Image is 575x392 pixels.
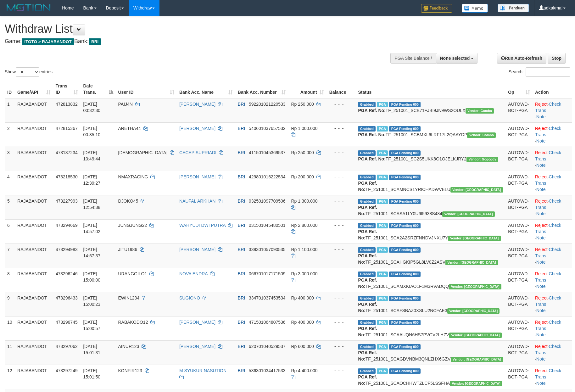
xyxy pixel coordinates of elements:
a: WAHYUDI DWI PUTRA [179,223,226,228]
a: NAUFAL ARKHAN [179,199,215,204]
th: ID [5,80,15,98]
td: 3 [5,147,15,171]
img: MOTION_logo.png [5,3,53,13]
span: 473294983 [56,247,78,252]
a: [PERSON_NAME] [179,320,215,325]
a: Reject [535,295,548,300]
span: Rp 1.100.000 [291,247,317,252]
td: · · [533,365,572,389]
td: RAJABANDOT [15,171,53,195]
a: Note [536,235,546,240]
span: PGA Pending [389,199,421,204]
button: None selected [436,53,478,64]
a: Check Trans [535,295,561,307]
span: None selected [440,56,470,61]
td: TF_251001_SCAFSBAZ0XSLU2NCFAE3 [355,292,505,316]
span: 472815367 [56,126,78,131]
span: [DATE] 12:54:38 [83,199,100,210]
span: Rp 250.000 [291,150,314,155]
td: · · [533,340,572,365]
div: - - - [329,125,353,132]
span: JITU1986 [118,247,137,252]
span: PGA Pending [389,102,421,107]
span: Vendor URL: https://secure10.1velocity.biz [447,308,500,314]
span: PGA Pending [389,223,421,228]
td: · · [533,292,572,316]
span: [DATE] 12:39:27 [83,174,100,186]
span: 473297062 [56,344,78,349]
a: [PERSON_NAME] [179,344,215,349]
td: TF_251001_SCA2A2SRZFNNDVJNXU7Y [355,219,505,244]
a: Reject [535,150,548,155]
td: AUTOWD-BOT-PGA [505,147,533,171]
div: - - - [329,343,353,350]
span: Marked by adkakmal [377,296,388,301]
th: Balance [327,80,356,98]
span: Vendor URL: https://secure10.1velocity.biz [448,236,501,241]
span: Copy 066701017171509 to clipboard [249,271,286,276]
span: ARETHA44 [118,126,141,131]
a: Note [536,211,546,216]
td: TF_251001_SCAMNCS1YRICHADWVELU [355,171,505,195]
div: - - - [329,198,353,204]
span: Grabbed [358,368,376,374]
h1: Withdraw List [5,23,377,35]
td: · · [533,171,572,195]
span: Marked by adkZulham [377,126,388,132]
span: Copy 339301057090535 to clipboard [249,247,286,252]
span: 473296433 [56,295,78,300]
a: Check Trans [535,199,561,210]
span: Grabbed [358,223,376,228]
a: Reject [535,223,548,228]
th: Game/API: activate to sort column ascending [15,80,53,98]
td: AUTOWD-BOT-PGA [505,98,533,123]
span: BRI [238,174,245,179]
td: AUTOWD-BOT-PGA [505,316,533,340]
td: TF_251001_SCAAUQN6HS7PVGV2LHZV [355,316,505,340]
td: RAJABANDOT [15,292,53,316]
span: [DATE] 00:35:10 [83,126,100,137]
td: · · [533,316,572,340]
a: Note [536,356,546,361]
span: Copy 471501064807536 to clipboard [249,320,286,325]
img: panduan.png [498,4,529,12]
th: Date Trans.: activate to sort column descending [81,80,115,98]
th: Status [355,80,505,98]
td: AUTOWD-BOT-PGA [505,292,533,316]
div: - - - [329,222,353,228]
span: Copy 536301034417533 to clipboard [249,368,286,373]
span: Vendor URL: https://secure11.1velocity.biz [467,132,496,138]
b: PGA Ref. No: [358,181,377,192]
a: Run Auto-Refresh [497,53,546,64]
td: 5 [5,195,15,219]
span: 473296246 [56,271,78,276]
td: 10 [5,316,15,340]
label: Show entries [5,67,53,77]
span: RABAKODO12 [118,320,148,325]
td: RAJABANDOT [15,316,53,340]
a: Note [536,308,546,313]
td: AUTOWD-BOT-PGA [505,268,533,292]
img: Feedback.jpg [421,4,452,13]
h4: Game: Bank: [5,38,377,45]
span: [DATE] 00:32:30 [83,102,100,113]
td: AUTOWD-BOT-PGA [505,340,533,365]
input: Search: [526,67,570,77]
span: Copy 540601037657532 to clipboard [249,126,286,131]
td: AUTOWD-BOT-PGA [505,171,533,195]
th: Op: activate to sort column ascending [505,80,533,98]
td: RAJABANDOT [15,268,53,292]
span: Marked by adkZulham [377,102,388,107]
span: PGA Pending [389,296,421,301]
td: · · [533,98,572,123]
td: 6 [5,219,15,244]
span: Copy 429801016222534 to clipboard [249,174,286,179]
a: Check Trans [535,150,561,161]
td: TF_251001_SCBMXL6LRF17L2QAAYDP [355,122,505,147]
span: Marked by adkakmal [377,223,388,228]
b: PGA Ref. No: [358,156,385,161]
span: PGA Pending [389,126,421,132]
span: Grabbed [358,272,376,277]
a: Reject [535,344,548,349]
span: BRI [238,150,245,155]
